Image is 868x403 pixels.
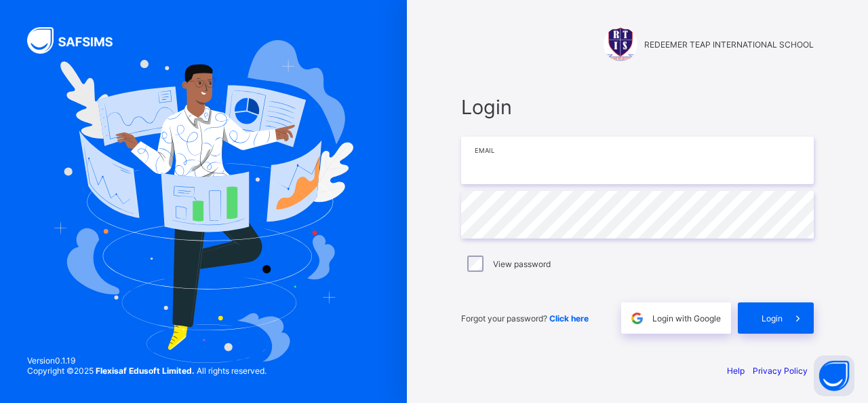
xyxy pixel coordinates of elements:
img: SAFSIMS Logo [27,27,129,54]
span: Login [461,95,814,119]
strong: Flexisaf Edusoft Limited. [96,366,195,376]
span: Version 0.1.19 [27,355,267,366]
span: Login [762,313,783,323]
a: Help [727,366,745,376]
a: Privacy Policy [753,366,808,376]
button: Open asap [814,355,854,396]
img: google.396cfc9801f0270233282035f929180a.svg [629,311,645,326]
span: Copyright © 2025 All rights reserved. [27,366,267,376]
span: Login with Google [652,313,721,323]
label: View password [493,259,551,269]
a: Click here [549,313,589,323]
img: Hero Image [54,40,353,362]
span: REDEEMER TEAP INTERNATIONAL SCHOOL [644,39,814,50]
span: Forgot your password? [461,313,589,323]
